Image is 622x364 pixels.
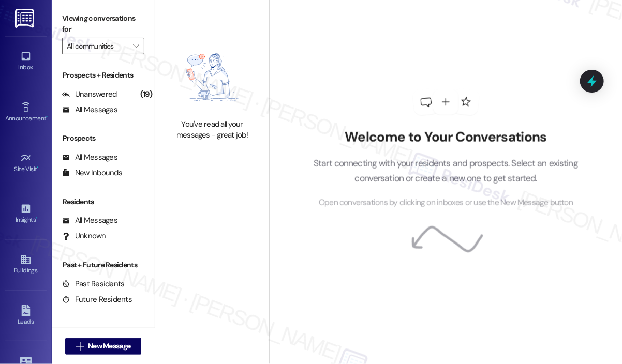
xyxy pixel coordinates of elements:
div: Unknown [62,231,106,241]
span: Open conversations by clicking on inboxes or use the New Message button [319,196,573,209]
i:  [133,42,139,50]
a: Buildings [5,251,47,279]
span: • [46,113,48,120]
p: Start connecting with your residents and prospects. Select an existing conversation or create a n... [298,156,594,186]
img: ResiDesk Logo [15,9,36,28]
span: New Message [88,341,130,352]
div: All Messages [62,104,117,115]
button: New Message [65,338,142,355]
div: Prospects [52,133,155,144]
div: Future Residents [62,294,132,305]
div: All Messages [62,215,117,226]
div: You've read all your messages - great job! [167,119,258,141]
a: Inbox [5,48,47,75]
div: (19) [138,86,155,102]
h2: Welcome to Your Conversations [298,129,594,145]
span: • [37,164,39,171]
a: Leads [5,302,47,330]
input: All communities [67,38,128,54]
div: Past Residents [62,279,125,290]
div: Unanswered [62,89,117,100]
div: All Messages [62,152,117,163]
img: empty-state [167,41,258,114]
div: Prospects + Residents [52,70,155,81]
label: Viewing conversations for [62,10,144,38]
div: Residents [52,196,155,207]
i:  [76,342,84,351]
span: • [36,215,37,222]
a: Site Visit • [5,149,47,177]
div: Past + Future Residents [52,260,155,270]
div: New Inbounds [62,168,122,178]
a: Insights • [5,200,47,228]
